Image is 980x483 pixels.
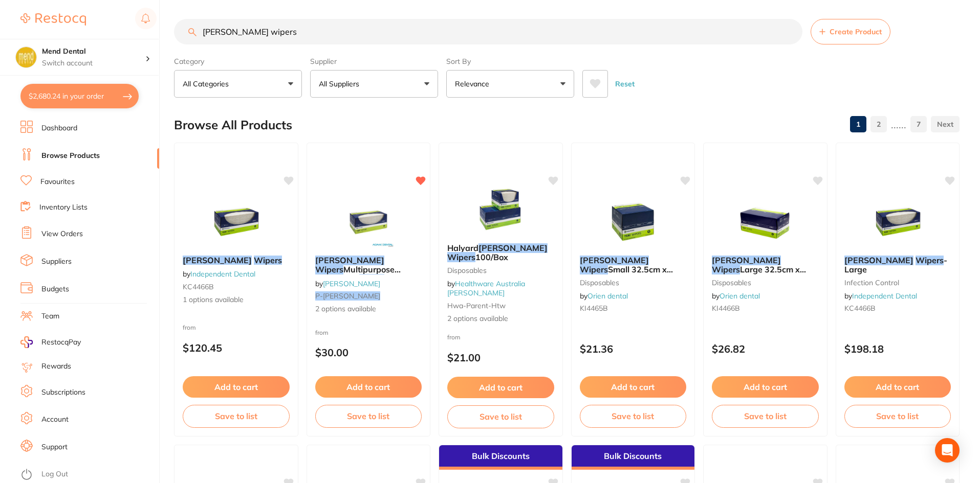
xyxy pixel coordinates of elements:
[447,333,461,341] span: from
[844,405,951,427] button: Save to list
[39,202,88,213] a: Inventory Lists
[16,47,36,67] img: Mend Dental
[712,255,781,265] em: [PERSON_NAME]
[580,256,687,274] b: Teri Wipers Small 32.5cm x 34cm 6 X 100's
[183,342,290,354] p: $120.45
[467,184,534,235] img: Halyard Teri Wipers 100/Box
[41,469,68,479] a: Log Out
[850,114,866,134] a: 1
[844,376,951,398] button: Add to cart
[40,177,75,187] a: Favourites
[315,264,343,274] em: Wipers
[42,47,145,57] h4: Mend Dental
[844,255,947,274] span: - Large
[844,343,951,355] p: $198.18
[830,28,882,36] span: Create Product
[447,266,554,274] small: Disposables
[315,264,401,284] span: Multipurpose Clinical Dry
[183,79,233,89] p: All Categories
[712,343,819,355] p: $26.82
[41,415,69,425] a: Account
[720,291,760,301] a: Orien dental
[935,438,960,463] div: Open Intercom Messenger
[183,255,252,265] em: [PERSON_NAME]
[41,337,81,348] span: RestocqPay
[712,376,819,398] button: Add to cart
[864,196,931,247] img: Teri Wipers - Large
[852,291,917,301] a: Independent Dental
[447,252,475,262] em: Wipers
[844,291,917,301] span: by
[447,279,525,297] span: by
[20,336,33,348] img: RestocqPay
[384,274,416,284] span: / Towels
[183,405,290,427] button: Save to list
[20,8,86,31] a: Restocq Logo
[580,279,687,287] small: disposables
[580,255,649,265] em: [PERSON_NAME]
[254,255,282,265] em: Wipers
[712,264,740,274] em: Wipers
[891,119,906,130] p: ......
[844,255,913,265] em: [PERSON_NAME]
[310,70,438,98] button: All Suppliers
[612,70,638,98] button: Reset
[712,279,819,287] small: disposables
[174,57,302,66] label: Category
[475,252,508,262] span: 100/Box
[315,376,422,398] button: Add to cart
[41,387,85,398] a: Subscriptions
[587,291,628,301] a: Orien dental
[203,196,269,247] img: Teri Wipers
[174,118,292,132] h2: Browse All Products
[42,58,145,68] p: Switch account
[447,405,554,428] button: Save to list
[41,361,71,372] a: Rewards
[41,442,68,452] a: Support
[455,79,493,89] p: Relevance
[580,343,687,355] p: $21.36
[844,279,951,287] small: infection control
[41,311,59,321] a: Team
[190,269,255,279] a: Independent Dental
[580,264,673,284] span: Small 32.5cm x 34cm 6 X 100's
[174,70,302,98] button: All Categories
[41,229,83,239] a: View Orders
[712,304,740,313] span: KI4466B
[20,84,139,108] button: $2,680.24 in your order
[447,301,506,310] span: hwa-parent-htw
[315,347,422,358] p: $30.00
[600,196,666,247] img: Teri Wipers Small 32.5cm x 34cm 6 X 100's
[183,295,290,305] span: 1 options available
[20,467,156,483] button: Log Out
[20,13,86,26] img: Restocq Logo
[446,57,574,66] label: Sort By
[315,291,380,301] em: P-[PERSON_NAME]
[580,405,687,427] button: Save to list
[447,243,478,253] span: Halyard
[447,243,554,262] b: Halyard Teri Wipers 100/Box
[478,243,548,253] em: [PERSON_NAME]
[844,256,951,274] b: Teri Wipers - Large
[447,279,525,297] a: Healthware Australia [PERSON_NAME]
[315,256,422,274] b: Teri Wipers Multipurpose Clinical Dry Wipes / Towels
[41,123,77,133] a: Dashboard
[174,19,802,44] input: Search Products
[335,196,402,247] img: Teri Wipers Multipurpose Clinical Dry Wipes / Towels
[319,79,363,89] p: All Suppliers
[183,324,196,331] span: from
[572,445,695,470] div: Bulk Discounts
[315,329,329,336] span: from
[844,304,876,313] span: KC4466B
[439,445,562,470] div: Bulk Discounts
[732,196,798,247] img: Teri Wipers Large 32.5cm x 60cm, Box of 100
[359,274,384,284] em: Wipes
[183,256,290,265] b: Teri Wipers
[446,70,574,98] button: Relevance
[41,151,100,161] a: Browse Products
[712,256,819,274] b: Teri Wipers Large 32.5cm x 60cm, Box of 100
[315,304,422,314] span: 2 options available
[447,377,554,398] button: Add to cart
[315,255,384,265] em: [PERSON_NAME]
[580,304,608,313] span: KI4465B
